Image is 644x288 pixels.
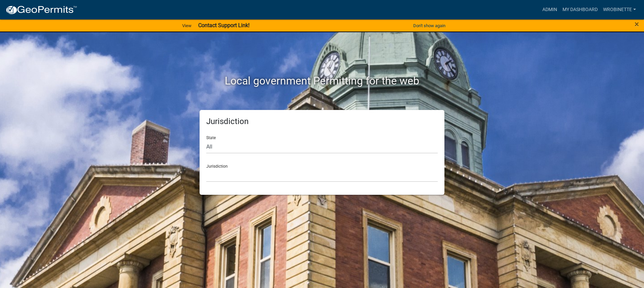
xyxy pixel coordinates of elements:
a: My Dashboard [560,3,600,16]
button: Don't show again [411,20,448,31]
a: View [179,20,194,31]
span: × [635,19,639,29]
a: Admin [540,3,560,16]
h2: Local government Permitting for the web [136,74,508,87]
button: Close [635,20,639,28]
strong: Contact Support Link! [198,22,250,28]
h5: Jurisdiction [206,117,438,126]
a: wrobinette [600,3,639,16]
